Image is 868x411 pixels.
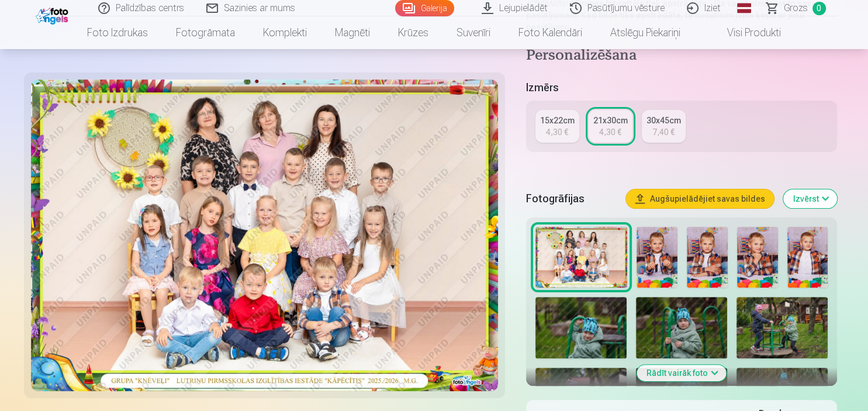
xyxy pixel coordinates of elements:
[646,115,681,126] div: 30x45cm
[36,5,71,25] img: /fa1
[589,110,632,143] a: 21x30cm4,30 €
[162,16,249,49] a: Fotogrāmata
[321,16,384,49] a: Magnēti
[540,115,575,126] div: 15x22cm
[504,16,596,49] a: Foto kalendāri
[694,16,795,49] a: Visi produkti
[442,16,504,49] a: Suvenīri
[546,126,568,138] div: 4,30 €
[599,126,621,138] div: 4,30 €
[637,365,727,381] button: Rādīt vairāk foto
[535,110,579,143] a: 15x22cm4,30 €
[784,1,808,15] span: Grozs
[73,16,162,49] a: Foto izdrukas
[526,47,838,65] h4: Personalizēšana
[783,189,837,208] button: Izvērst
[526,191,617,207] h5: Fotogrāfijas
[596,16,694,49] a: Atslēgu piekariņi
[812,2,826,15] span: 0
[593,115,628,126] div: 21x30cm
[626,189,774,208] button: Augšupielādējiet savas bildes
[384,16,442,49] a: Krūzes
[526,80,838,96] h5: Izmērs
[642,110,686,143] a: 30x45cm7,40 €
[249,16,321,49] a: Komplekti
[652,126,675,138] div: 7,40 €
